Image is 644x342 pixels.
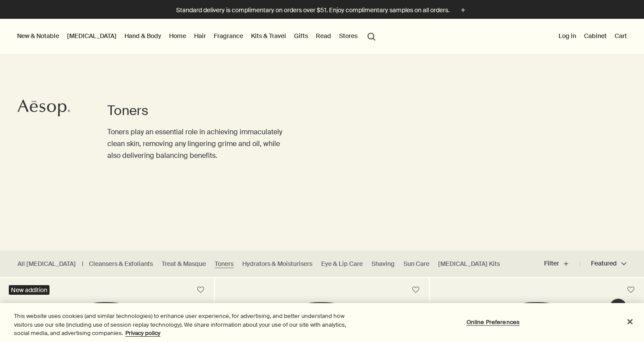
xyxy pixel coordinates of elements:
[580,253,626,274] button: Featured
[623,282,639,298] button: Save to cabinet
[403,260,429,268] a: Sun Care
[408,282,424,298] button: Save to cabinet
[14,312,354,338] div: This website uses cookies (and similar technologies) to enhance user experience, for advertising,...
[9,285,50,295] div: New addition
[372,260,395,268] a: Shaving
[15,19,379,54] nav: primary
[438,260,500,268] a: [MEDICAL_DATA] Kits
[176,5,468,15] button: Standard delivery is complimentary on orders over $51. Enjoy complimentary samples on all orders.
[321,260,363,268] a: Eye & Lip Care
[249,30,288,42] a: Kits & Travel
[107,102,287,119] h1: Toners
[162,260,206,268] a: Treat & Masque
[215,260,234,268] a: Toners
[176,6,449,15] p: Standard delivery is complimentary on orders over $51. Enjoy complimentary samples on all orders.
[15,30,61,42] button: New & Notable
[620,312,640,331] button: Close
[609,298,627,316] button: Live Assistance
[212,30,245,42] a: Fragrance
[192,30,208,42] a: Hair
[314,30,333,42] a: Read
[167,30,188,42] a: Home
[582,30,609,42] a: Cabinet
[557,30,578,42] button: Log in
[65,30,118,42] a: [MEDICAL_DATA]
[242,260,312,268] a: Hydrators & Moisturisers
[125,329,160,337] a: More information about your privacy, opens in a new tab
[292,30,310,42] a: Gifts
[18,99,70,117] svg: Aesop
[107,126,287,162] p: Toners play an essential role in achieving immaculately clean skin, removing any lingering grime ...
[466,313,520,331] button: Online Preferences, Opens the preference center dialog
[337,30,359,42] button: Stores
[613,30,629,42] button: Cart
[364,28,379,44] button: Open search
[557,19,629,54] nav: supplementary
[544,253,580,274] button: Filter
[15,97,72,121] a: Aesop
[123,30,163,42] a: Hand & Body
[89,260,153,268] a: Cleansers & Exfoliants
[18,260,76,268] a: All [MEDICAL_DATA]
[193,282,209,298] button: Save to cabinet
